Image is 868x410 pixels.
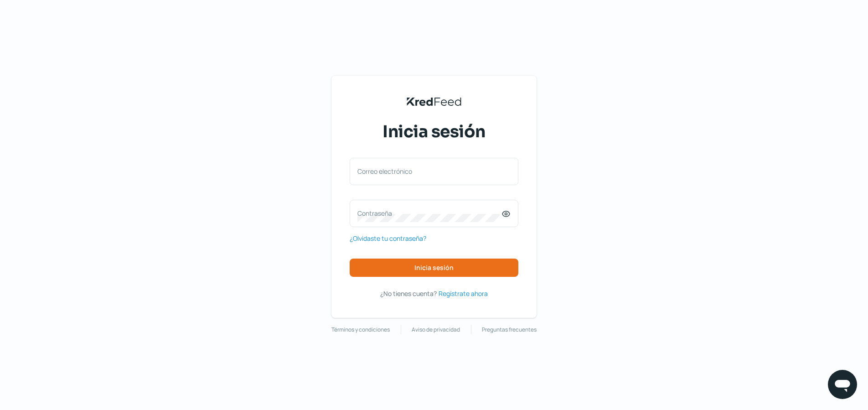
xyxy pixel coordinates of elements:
[380,289,437,298] span: ¿No tienes cuenta?
[482,325,537,335] a: Preguntas frecuentes
[439,288,488,299] a: Regístrate ahora
[412,325,460,335] a: Aviso de privacidad
[382,120,486,143] span: Inicia sesión
[357,209,501,218] label: Contraseña
[350,259,518,277] button: Inicia sesión
[414,265,454,271] span: Inicia sesión
[833,375,852,394] img: chatIcon
[350,233,426,244] a: ¿Olvidaste tu contraseña?
[331,325,390,335] a: Términos y condiciones
[357,167,501,176] label: Correo electrónico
